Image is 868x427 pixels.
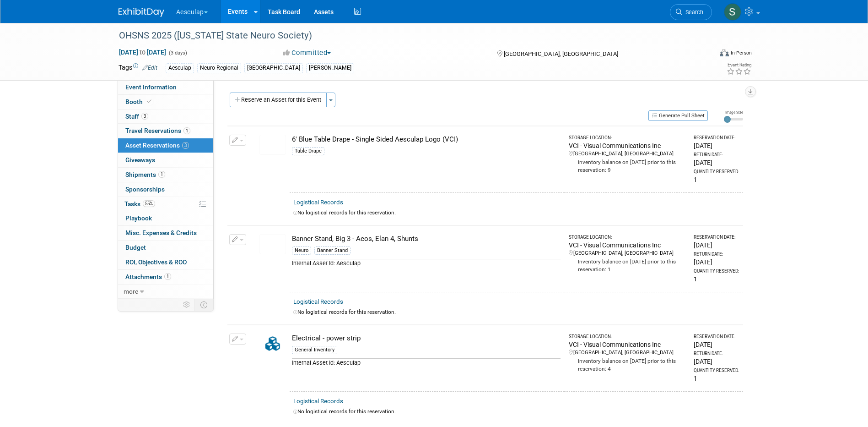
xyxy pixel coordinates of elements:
[694,141,739,150] div: [DATE]
[194,299,213,311] td: Toggle Event Tabs
[125,113,148,120] span: Staff
[119,63,157,73] td: Tags
[118,226,213,240] a: Misc. Expenses & Credits
[259,135,286,155] img: View Images
[292,358,561,367] div: Internal Asset Id: Aesculap
[694,152,739,158] div: Return Date:
[682,9,703,16] span: Search
[118,124,213,138] a: Travel Reservations1
[720,49,729,56] img: Format-Inperson.png
[164,273,171,280] span: 1
[182,142,189,149] span: 3
[125,156,155,164] span: Giveaways
[694,350,739,357] div: Return Date:
[166,63,194,73] div: Aesculap
[504,50,618,57] span: [GEOGRAPHIC_DATA], [GEOGRAPHIC_DATA]
[694,334,739,340] div: Reservation Date:
[125,273,171,280] span: Attachments
[293,408,739,416] div: No logistical records for this reservation.
[314,246,350,255] div: Banner Stand
[569,250,686,257] div: [GEOGRAPHIC_DATA], [GEOGRAPHIC_DATA]
[658,48,752,61] div: Event Format
[124,200,155,208] span: Tasks
[125,171,165,178] span: Shipments
[119,48,167,56] span: [DATE] [DATE]
[694,241,739,250] div: [DATE]
[141,113,148,120] span: 3
[292,246,311,255] div: Neuro
[158,171,165,178] span: 1
[142,65,157,71] a: Edit
[694,234,739,241] div: Reservation Date:
[694,274,739,284] div: 1
[569,257,686,274] div: Inventory balance on [DATE] prior to this reservation: 1
[694,158,739,167] div: [DATE]
[694,268,739,274] div: Quantity Reserved:
[694,367,739,374] div: Quantity Reserved:
[306,63,354,73] div: [PERSON_NAME]
[125,98,153,105] span: Booth
[230,93,327,107] button: Reserve an Asset for this Event
[569,340,686,349] div: VCI - Visual Communications Inc
[118,109,213,124] a: Staff3
[724,109,743,115] div: Image Size
[118,182,213,197] a: Sponsorships
[569,356,686,373] div: Inventory balance on [DATE] prior to this reservation: 4
[118,80,213,94] a: Event Information
[694,374,739,383] div: 1
[125,127,190,134] span: Travel Reservations
[118,138,213,153] a: Asset Reservations3
[292,346,337,354] div: General Inventory
[118,95,213,109] a: Booth
[569,241,686,250] div: VCI - Visual Communications Inc
[118,211,213,225] a: Playbook
[179,299,195,311] td: Personalize Event Tab Strip
[183,127,190,134] span: 1
[727,63,751,67] div: Event Rating
[119,8,164,17] img: ExhibitDay
[694,257,739,267] div: [DATE]
[259,334,286,354] img: Collateral-Icon-2.png
[168,50,187,56] span: (3 days)
[244,63,303,73] div: [GEOGRAPHIC_DATA]
[118,197,213,211] a: Tasks55%
[118,241,213,255] a: Budget
[125,186,165,193] span: Sponsorships
[569,349,686,356] div: [GEOGRAPHIC_DATA], [GEOGRAPHIC_DATA]
[569,158,686,174] div: Inventory balance on [DATE] prior to this reservation: 9
[147,99,151,104] i: Booth reservation complete
[118,153,213,167] a: Giveaways
[694,340,739,349] div: [DATE]
[292,135,561,144] div: 6' Blue Table Drape - Single Sided Aesculap Logo (VCI)
[292,259,561,268] div: Internal Asset Id: Aesculap
[293,209,739,217] div: No logistical records for this reservation.
[118,270,213,284] a: Attachments1
[293,199,343,206] a: Logistical Records
[118,168,213,182] a: Shipments1
[125,229,197,236] span: Misc. Expenses & Credits
[118,285,213,299] a: more
[569,234,686,241] div: Storage Location:
[292,147,324,155] div: Table Drape
[293,308,739,316] div: No logistical records for this reservation.
[125,83,177,91] span: Event Information
[670,4,712,20] a: Search
[694,175,739,184] div: 1
[694,135,739,141] div: Reservation Date:
[694,251,739,257] div: Return Date:
[730,49,752,56] div: In-Person
[569,141,686,150] div: VCI - Visual Communications Inc
[280,48,334,58] button: Committed
[197,63,241,73] div: Neuro Regional
[292,334,561,343] div: Electrical - power strip
[569,135,686,141] div: Storage Location:
[118,255,213,269] a: ROI, Objectives & ROO
[292,234,561,244] div: Banner Stand, Big 3 - Aeos, Elan 4, Shunts
[259,234,286,254] img: View Images
[125,258,187,266] span: ROI, Objectives & ROO
[293,398,343,405] a: Logistical Records
[124,288,138,295] span: more
[569,334,686,340] div: Storage Location:
[125,142,189,149] span: Asset Reservations
[293,298,343,305] a: Logistical Records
